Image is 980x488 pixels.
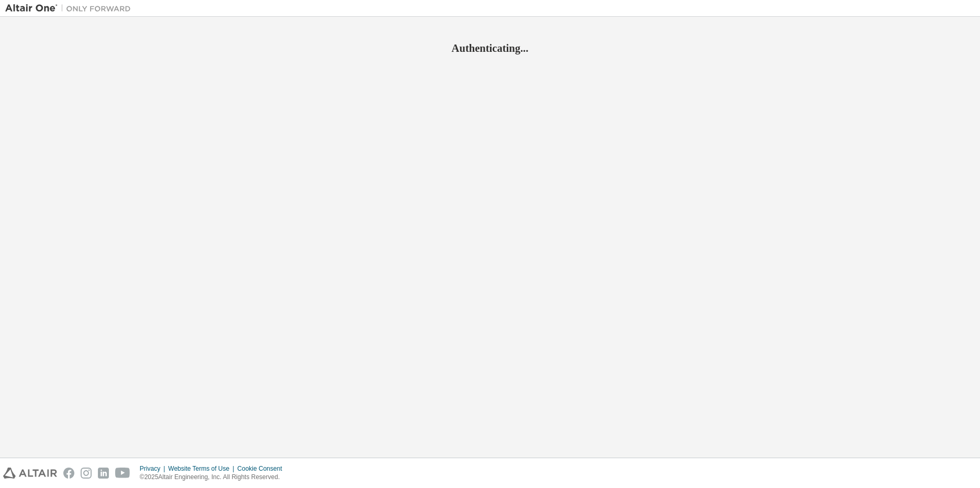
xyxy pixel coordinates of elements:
img: instagram.svg [81,468,92,479]
img: altair_logo.svg [3,468,57,479]
div: Cookie Consent [237,464,288,473]
div: Privacy [140,464,168,473]
img: linkedin.svg [98,468,109,479]
div: Website Terms of Use [168,464,237,473]
img: Altair One [5,3,136,14]
img: facebook.svg [63,468,74,479]
img: youtube.svg [115,468,130,479]
p: © 2025 Altair Engineering, Inc. All Rights Reserved. [140,473,288,482]
h2: Authenticating... [5,41,975,55]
